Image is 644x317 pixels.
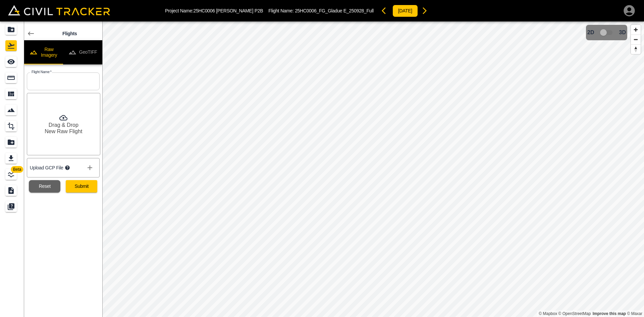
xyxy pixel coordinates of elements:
[593,311,626,316] a: Map feedback
[631,25,641,35] button: Zoom in
[619,30,626,36] span: 3D
[392,5,418,17] button: [DATE]
[295,8,374,13] span: 25HC0006_FG_Gladue E_250928_Full
[539,311,557,316] a: Mapbox
[165,8,263,13] p: Project Name: 25HC0006 [PERSON_NAME] P2B
[558,311,591,316] a: OpenStreetMap
[268,8,374,13] p: Flight Name:
[8,5,110,15] img: Civil Tracker
[587,30,594,36] span: 2D
[631,35,641,44] button: Zoom out
[102,21,644,317] canvas: Map
[627,311,642,316] a: Maxar
[631,44,641,54] button: Reset bearing to north
[597,26,616,39] span: 3D model not uploaded yet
